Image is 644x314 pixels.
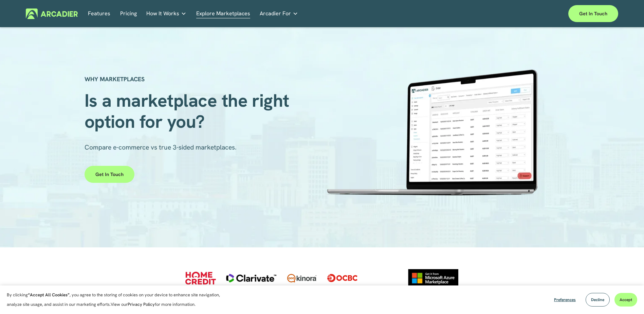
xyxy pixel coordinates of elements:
span: How It Works [146,9,179,18]
strong: “Accept All Cookies” [28,292,70,298]
a: Pricing [120,8,137,19]
a: folder dropdown [146,8,186,19]
a: Privacy Policy [128,301,155,307]
a: Get in touch [568,5,618,22]
a: Explore Marketplaces [196,8,250,19]
a: folder dropdown [260,8,298,19]
iframe: Chat Widget [610,281,644,314]
p: By clicking , you agree to the storing of cookies on your device to enhance site navigation, anal... [7,290,227,309]
span: Is a marketplace the right option for you? [85,89,294,133]
a: Get in touch [85,166,134,183]
span: Decline [591,297,604,302]
button: Preferences [549,293,581,307]
strong: WHY MARKETPLACES [85,75,145,83]
a: Features [88,8,110,19]
span: Arcadier For [260,9,291,18]
span: Preferences [554,297,576,302]
span: Compare e-commerce vs true 3-sided marketplaces. [85,143,237,152]
button: Decline [586,293,610,307]
img: Arcadier [26,8,78,19]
